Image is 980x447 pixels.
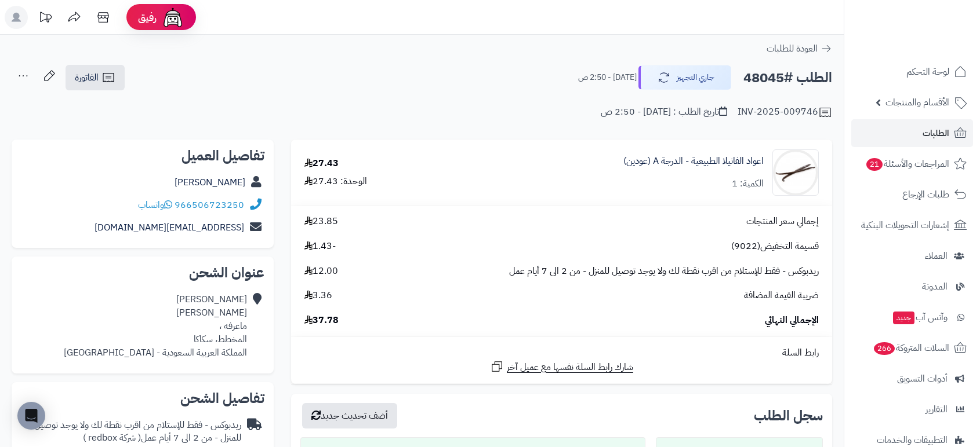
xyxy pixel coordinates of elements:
div: Open Intercom Messenger [17,402,45,430]
span: الفاتورة [75,71,99,85]
span: التقارير [925,401,948,417]
a: إشعارات التحويلات البنكية [851,211,973,239]
a: شارك رابط السلة نفسها مع عميل آخر [490,360,633,374]
h2: تفاصيل العميل [21,149,264,163]
span: الإجمالي النهائي [765,314,819,327]
a: المدونة [851,273,973,301]
h2: عنوان الشحن [21,266,264,280]
span: ريدبوكس - فقط للإستلام من اقرب نقطة لك ولا يوجد توصيل للمنزل - من 2 الى 7 أيام عمل [509,265,819,278]
a: 966506723250 [175,198,244,212]
div: الكمية: 1 [732,177,764,190]
span: 3.36 [304,289,332,302]
a: المراجعات والأسئلة21 [851,150,973,178]
img: ai-face.png [161,6,184,29]
a: [PERSON_NAME] [175,175,245,189]
a: الفاتورة [66,65,125,90]
a: الطلبات [851,119,973,147]
span: الأقسام والمنتجات [885,94,949,111]
button: أضف تحديث جديد [302,403,397,428]
a: أدوات التسويق [851,365,973,393]
a: واتساب [138,198,172,212]
span: -1.43 [304,240,336,253]
span: المدونة [922,279,948,295]
img: 1668485953-Vanilla%20Beans-90x90.jpg [773,149,818,196]
span: قسيمة التخفيض(9022) [731,240,819,253]
div: رابط السلة [296,346,827,360]
span: المراجعات والأسئلة [865,156,949,172]
span: رفيق [138,10,157,24]
button: جاري التجهيز [638,65,731,90]
h2: تفاصيل الشحن [21,391,264,405]
span: شارك رابط السلة نفسها مع عميل آخر [507,361,633,374]
span: لوحة التحكم [906,64,949,80]
h3: سجل الطلب [754,409,823,423]
div: [PERSON_NAME] [PERSON_NAME] ماعرفه ، المخطط، سكاكا المملكة العربية السعودية - [GEOGRAPHIC_DATA] [64,293,247,359]
span: أدوات التسويق [897,371,948,387]
h2: الطلب #48045 [743,66,832,90]
span: وآتس آب [892,309,948,325]
a: التقارير [851,395,973,423]
div: ريدبوكس - فقط للإستلام من اقرب نقطة لك ولا يوجد توصيل للمنزل - من 2 الى 7 أيام عمل [21,419,241,445]
a: طلبات الإرجاع [851,181,973,208]
span: إشعارات التحويلات البنكية [861,217,949,233]
span: 37.78 [304,314,339,327]
small: [DATE] - 2:50 ص [578,72,637,83]
div: تاريخ الطلب : [DATE] - 2:50 ص [601,105,727,119]
div: 27.43 [304,157,339,170]
span: العملاء [925,248,948,264]
span: 23.85 [304,215,338,228]
span: 12.00 [304,265,338,278]
span: ( شركة redbox ) [83,431,141,445]
a: وآتس آبجديد [851,303,973,331]
span: طلبات الإرجاع [902,186,949,203]
span: إجمالي سعر المنتجات [746,215,819,228]
div: الوحدة: 27.43 [304,175,367,188]
span: جديد [893,312,914,324]
span: العودة للطلبات [767,42,818,56]
div: INV-2025-009746 [738,105,832,119]
span: الطلبات [923,125,949,141]
span: السلات المتروكة [873,340,949,356]
a: لوحة التحكم [851,58,973,86]
a: [EMAIL_ADDRESS][DOMAIN_NAME] [95,221,244,235]
span: 21 [866,158,883,171]
a: العودة للطلبات [767,42,832,56]
a: تحديثات المنصة [31,6,60,32]
span: ضريبة القيمة المضافة [744,289,819,302]
a: العملاء [851,242,973,270]
a: اعواد الفانيلا الطبيعية - الدرجة A (عودين) [623,155,764,168]
span: 266 [874,342,895,355]
a: السلات المتروكة266 [851,334,973,362]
